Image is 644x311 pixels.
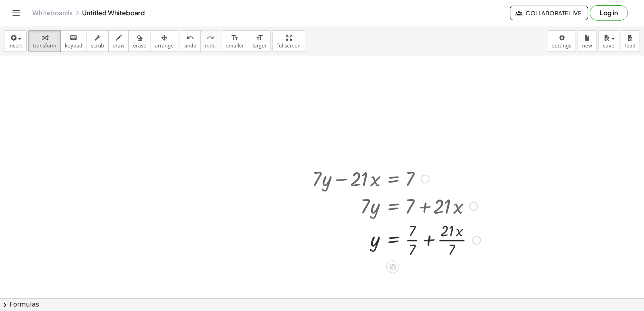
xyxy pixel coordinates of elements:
button: format_sizesmaller [222,30,248,52]
div: Apply the same math to both sides of the equation [386,260,399,273]
button: transform [28,30,61,52]
span: redo [205,43,216,49]
button: scrub [87,30,109,52]
span: settings [552,43,572,49]
button: insert [4,30,27,52]
span: save [603,43,614,49]
button: keyboardkeypad [60,30,87,52]
button: draw [108,30,129,52]
button: Log in [590,5,628,21]
button: erase [128,30,151,52]
span: arrange [155,43,174,49]
span: keypad [65,43,83,49]
i: redo [206,33,214,43]
i: keyboard [70,33,77,43]
span: transform [33,43,56,49]
span: undo [184,43,196,49]
button: load [621,30,640,52]
button: arrange [151,30,178,52]
i: format_size [256,33,263,43]
span: insert [8,43,22,49]
span: erase [133,43,146,49]
button: undoundo [180,30,201,52]
button: format_sizelarger [248,30,271,52]
span: fullscreen [277,43,300,49]
button: Collaborate Live [510,6,588,20]
button: Toggle navigation [10,6,23,19]
span: load [625,43,636,49]
span: draw [113,43,125,49]
i: undo [186,33,194,43]
button: new [578,30,597,52]
button: save [599,30,619,52]
span: smaller [226,43,244,49]
a: Whiteboards [32,9,72,17]
button: settings [548,30,576,52]
button: redoredo [200,30,220,52]
span: larger [252,43,266,49]
button: fullscreen [272,30,305,52]
span: Collaborate Live [517,9,581,16]
span: new [582,43,592,49]
span: scrub [91,43,104,49]
i: format_size [231,33,239,43]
